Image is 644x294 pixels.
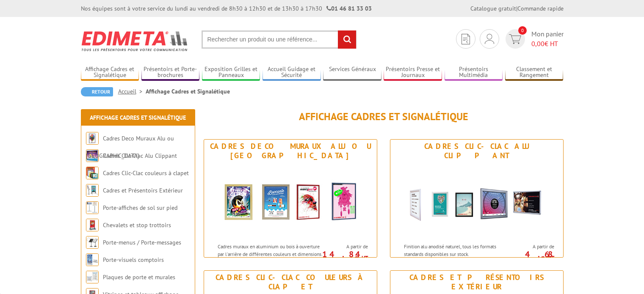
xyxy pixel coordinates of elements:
li: Affichage Cadres et Signalétique [146,87,230,96]
a: Retour [81,87,113,96]
span: 0 [518,26,527,35]
img: Porte-affiches de sol sur pied [86,201,99,214]
a: Présentoirs Presse et Journaux [384,66,442,80]
div: | [470,4,564,13]
a: devis rapide 0 Mon panier 0,00€ HT [503,29,564,49]
sup: HT [362,254,368,261]
p: 4.68 € [507,252,554,262]
img: Cadres Deco Muraux Alu ou Bois [212,162,369,239]
span: A partir de [511,243,554,250]
img: devis rapide [462,34,470,44]
img: Edimeta [81,25,189,57]
a: Affichage Cadres et Signalétique [81,66,139,80]
img: Cadres Deco Muraux Alu ou Bois [86,132,99,145]
input: Rechercher un produit ou une référence... [202,30,357,49]
a: Affichage Cadres et Signalétique [90,114,186,121]
a: Porte-visuels comptoirs [103,256,164,264]
div: Cadres Clic-Clac Alu Clippant [392,142,561,160]
input: rechercher [338,30,356,49]
h1: Affichage Cadres et Signalétique [204,111,564,122]
img: devis rapide [509,34,521,44]
p: 14.84 € [321,252,368,262]
a: Cadres Deco Muraux Alu ou [GEOGRAPHIC_DATA] Cadres Deco Muraux Alu ou Bois Cadres muraux en alumi... [204,139,377,258]
a: Cadres Clic-Clac Alu Clippant Cadres Clic-Clac Alu Clippant Finition alu anodisé naturel, tous le... [390,139,564,258]
img: devis rapide [485,34,494,44]
a: Porte-affiches de sol sur pied [103,204,177,212]
a: Plaques de porte et murales [103,273,175,281]
a: Chevalets et stop trottoirs [103,221,171,229]
a: Commande rapide [517,5,564,12]
a: Exposition Grilles et Panneaux [202,66,260,80]
a: Présentoirs et Porte-brochures [141,66,200,80]
img: Cadres Clic-Clac couleurs à clapet [86,167,99,179]
a: Cadres et Présentoirs Extérieur [103,187,183,194]
a: Cadres Deco Muraux Alu ou [GEOGRAPHIC_DATA] [86,135,174,159]
img: Porte-visuels comptoirs [86,253,99,266]
img: Cadres et Présentoirs Extérieur [86,184,99,197]
p: Finition alu anodisé naturel, tous les formats standards disponibles sur stock. [404,243,509,257]
span: A partir de [325,243,368,250]
a: Cadres Clic-Clac Alu Clippant [103,152,177,159]
a: Porte-menus / Porte-messages [103,239,181,246]
img: Chevalets et stop trottoirs [86,219,99,231]
div: Cadres et Présentoirs Extérieur [392,273,561,291]
span: 0,00 [531,39,544,48]
span: Mon panier [531,29,564,49]
img: Cadres Clic-Clac Alu Clippant [398,162,555,239]
a: Accueil Guidage et Sécurité [263,66,321,80]
a: Cadres Clic-Clac couleurs à clapet [103,169,189,177]
a: Catalogue gratuit [470,5,516,12]
p: Cadres muraux en aluminium ou bois à ouverture par l'arrière de différentes couleurs et dimension... [218,243,323,272]
a: Présentoirs Multimédia [445,66,503,80]
strong: 01 46 81 33 03 [326,5,372,12]
span: € HT [531,39,564,49]
a: Accueil [118,88,146,95]
sup: HT [548,254,554,261]
div: Nos équipes sont à votre service du lundi au vendredi de 8h30 à 12h30 et de 13h30 à 17h30 [81,4,372,13]
img: Porte-menus / Porte-messages [86,236,99,249]
a: Services Généraux [323,66,381,80]
div: Cadres Deco Muraux Alu ou [GEOGRAPHIC_DATA] [206,142,375,160]
div: Cadres Clic-Clac couleurs à clapet [206,273,375,291]
img: Plaques de porte et murales [86,271,99,283]
a: Classement et Rangement [505,66,564,80]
